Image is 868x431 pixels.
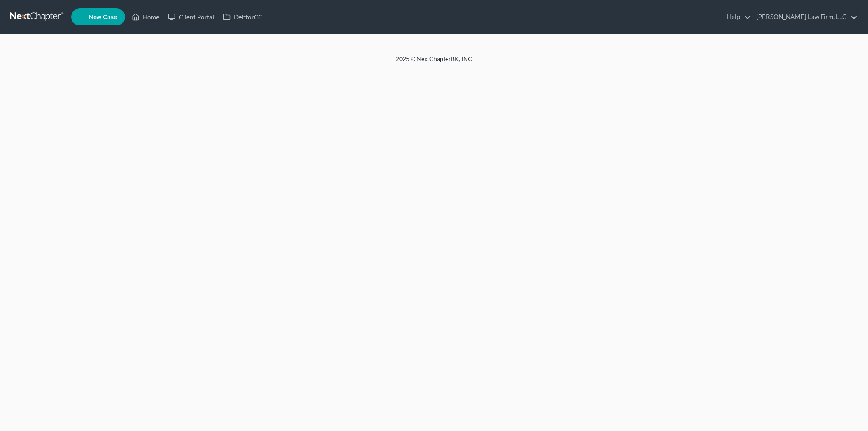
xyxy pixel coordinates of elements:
[128,9,164,25] a: Home
[219,9,267,25] a: DebtorCC
[752,9,857,25] a: [PERSON_NAME] Law Firm, LLC
[164,9,219,25] a: Client Portal
[192,55,676,70] div: 2025 © NextChapterBK, INC
[71,8,125,25] new-legal-case-button: New Case
[723,9,751,25] a: Help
